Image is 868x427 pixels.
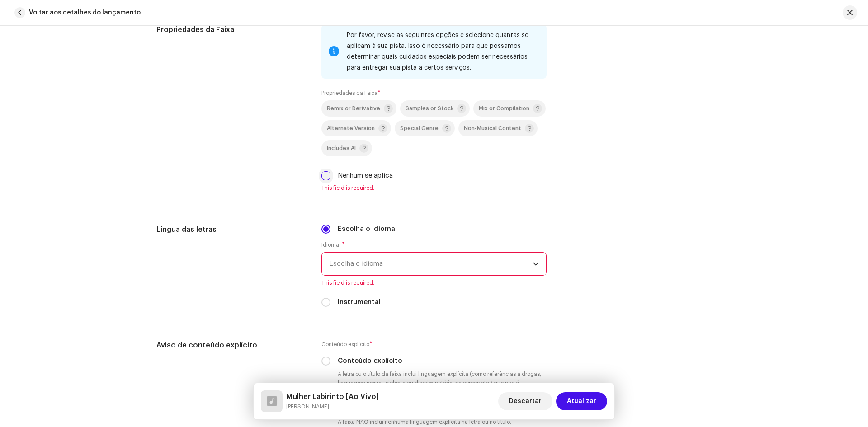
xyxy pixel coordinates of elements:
label: Nenhum se aplica [338,171,393,181]
button: Atualizar [556,392,607,410]
span: Non-Musical Content [464,126,521,131]
p-togglebutton: Alternate Version [321,120,391,136]
label: Escolha o idioma [338,224,395,234]
label: Idioma [321,241,345,249]
small: A letra ou o título da faixa inclui linguagem explícita (como referências a drogas, linguagem sex... [336,370,547,397]
h5: Propriedades da Faixa [156,24,307,35]
span: Special Genre [400,126,439,131]
small: Conteúdo explícito [321,340,369,349]
p-togglebutton: Includes AI [321,140,372,156]
p-togglebutton: Samples or Stock [400,100,470,117]
p-togglebutton: Remix or Derivative [321,100,396,117]
span: This field is required. [321,184,547,192]
span: Descartar [509,392,542,410]
h5: Aviso de conteúdo explícito [156,340,307,351]
p-togglebutton: Special Genre [395,120,455,136]
div: dropdown trigger [533,253,539,275]
span: Alternate Version [327,126,375,131]
span: Atualizar [567,392,596,410]
label: Conteúdo explícito [338,356,402,366]
button: Descartar [498,392,552,410]
label: Propriedades da Faixa [321,89,381,97]
p-togglebutton: Mix or Compilation [473,100,546,117]
small: Mulher Labirinto [Ao Vivo] [286,402,379,411]
div: Por favor, revise as seguintes opções e selecione quantas se aplicam à sua pista. Isso é necessár... [347,30,539,73]
h5: Mulher Labirinto [Ao Vivo] [286,391,379,402]
span: Samples or Stock [406,106,453,112]
span: Remix or Derivative [327,106,380,112]
span: Includes AI [327,145,356,151]
p-togglebutton: Non-Musical Content [458,120,538,136]
h5: Língua das letras [156,224,307,235]
label: Instrumental [338,297,381,307]
small: A faixa NÃO inclui nenhuma linguagem explícita na letra ou no título. [336,418,513,427]
span: This field is required. [321,279,547,286]
span: Mix or Compilation [479,106,529,112]
span: Escolha o idioma [329,253,533,275]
